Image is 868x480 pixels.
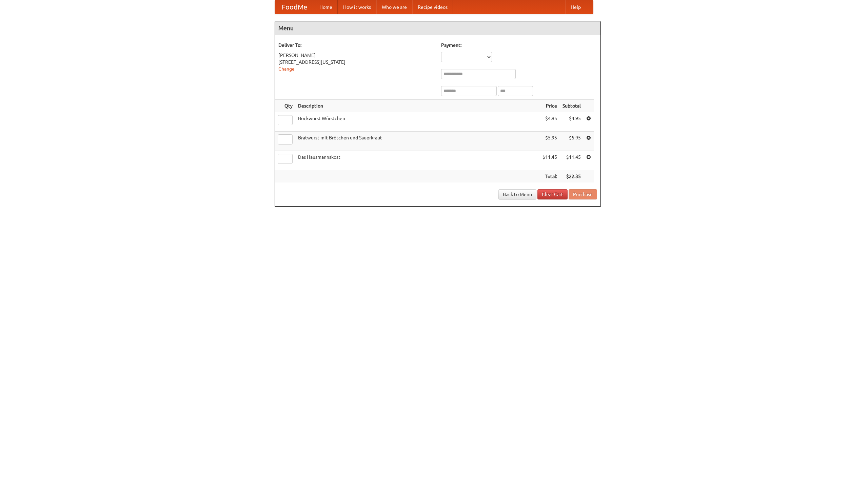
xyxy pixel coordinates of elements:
[540,100,560,112] th: Price
[560,100,584,112] th: Subtotal
[314,0,338,14] a: Home
[412,0,453,14] a: Recipe videos
[540,170,560,183] th: Total:
[569,189,597,199] button: Purchase
[278,66,295,72] a: Change
[565,0,586,14] a: Help
[275,21,600,35] h4: Menu
[560,170,584,183] th: $22.35
[295,112,540,132] td: Bockwurst Würstchen
[295,100,540,112] th: Description
[560,132,584,151] td: $5.95
[540,112,560,132] td: $4.95
[498,189,536,199] a: Back to Menu
[540,132,560,151] td: $5.95
[540,151,560,170] td: $11.45
[560,151,584,170] td: $11.45
[275,0,314,14] a: FoodMe
[295,132,540,151] td: Bratwurst mit Brötchen und Sauerkraut
[275,100,295,112] th: Qty
[278,59,434,65] div: [STREET_ADDRESS][US_STATE]
[295,151,540,170] td: Das Hausmannskost
[338,0,376,14] a: How it works
[278,42,434,49] h5: Deliver To:
[537,189,568,199] a: Clear Cart
[441,42,597,49] h5: Payment:
[376,0,412,14] a: Who we are
[560,112,584,132] td: $4.95
[278,52,434,59] div: [PERSON_NAME]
